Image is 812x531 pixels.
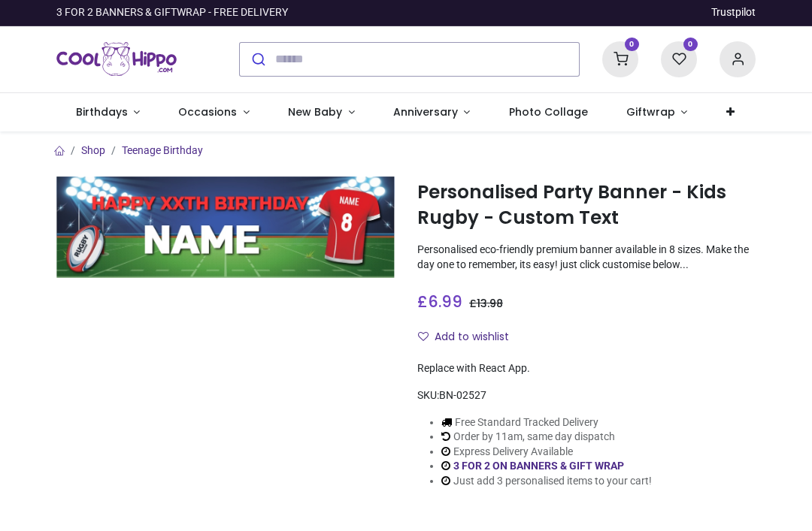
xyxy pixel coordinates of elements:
span: £ [417,291,462,312]
i: Add to wishlist [418,331,429,342]
span: New Baby [288,104,342,119]
a: Birthdays [56,93,159,132]
a: Shop [81,144,105,156]
img: Personalised Party Banner - Kids Rugby - Custom Text [56,176,395,278]
div: SKU: [417,388,756,403]
a: Occasions [159,93,269,132]
button: Submit [240,43,275,76]
img: Cool Hippo [56,38,177,80]
span: Giftwrap [626,104,675,119]
a: Anniversary [374,93,489,132]
a: Trustpilot [711,5,756,20]
div: Replace with React App. [417,361,756,376]
a: New Baby [269,93,374,132]
a: 0 [602,52,638,64]
li: Express Delivery Available [441,445,652,460]
span: 6.99 [428,291,462,312]
a: Logo of Cool Hippo [56,38,177,80]
sup: 0 [683,38,698,52]
a: Teenage Birthday [122,144,203,156]
h1: Personalised Party Banner - Kids Rugby - Custom Text [417,180,756,231]
a: 0 [661,52,697,64]
span: BN-02527 [439,389,486,401]
span: Anniversary [393,104,458,119]
p: Personalised eco-friendly premium banner available in 8 sizes. Make the day one to remember, its ... [417,243,756,272]
li: Free Standard Tracked Delivery [441,415,652,430]
span: Photo Collage [509,104,588,119]
li: Order by 11am, same day dispatch [441,430,652,445]
a: 3 FOR 2 ON BANNERS & GIFT WRAP [453,460,624,472]
li: Just add 3 personalised items to your cart! [441,474,652,489]
span: Birthdays [76,104,128,119]
div: 3 FOR 2 BANNERS & GIFTWRAP - FREE DELIVERY [56,5,288,20]
span: 13.98 [477,296,503,311]
a: Giftwrap [607,93,707,132]
span: £ [469,296,503,311]
span: Occasions [178,104,237,119]
sup: 0 [625,38,639,52]
button: Add to wishlistAdd to wishlist [417,324,522,350]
